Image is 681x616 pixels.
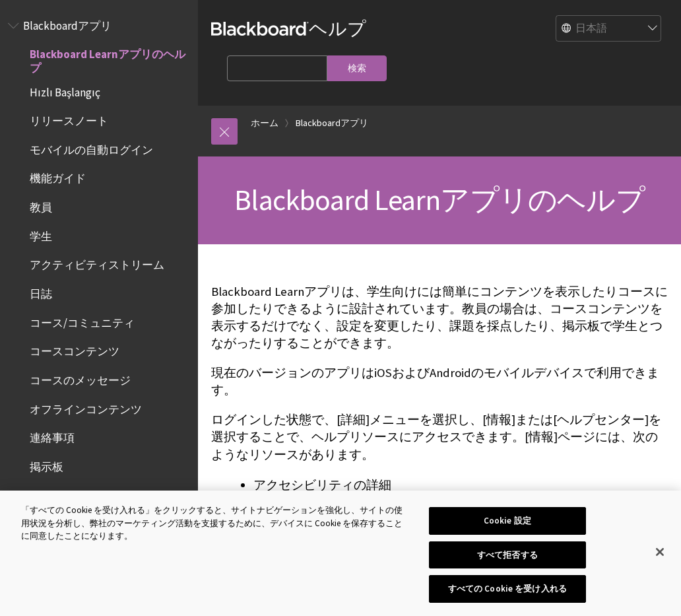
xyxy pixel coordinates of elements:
[30,196,52,214] span: 教員
[30,456,63,473] span: 掲示板
[23,15,112,32] span: Blackboardアプリ
[327,55,387,81] input: 検索
[429,541,585,569] button: すべて拒否する
[645,537,674,566] button: 閉じる
[234,182,645,218] span: Blackboard Learnアプリのヘルプ
[556,16,662,42] select: Site Language Selector
[30,369,131,387] span: コースのメッセージ
[30,312,135,329] span: コース/コミュニティ
[251,115,278,131] a: ホーム
[253,476,668,495] li: アクセシビリティの詳細
[296,115,368,131] a: Blackboardアプリ
[30,398,142,416] span: オフラインコンテンツ
[30,81,100,99] span: Hızlı Başlangıç
[30,485,63,502] span: 期限日
[30,225,52,243] span: 学生
[211,411,668,463] p: ログインした状態で、[詳細]メニューを選択し、[情報]または[ヘルプセンター]を選択することで、ヘルプリソースにアクセスできます。 [情報]ページには、次のようなリソースがあります。
[30,44,189,75] span: Blackboard Learnアプリのヘルプ
[30,254,164,272] span: アクティビティストリーム
[429,507,585,535] button: Cookie 設定
[30,427,75,445] span: 連絡事項
[429,575,585,603] button: すべての Cookie を受け入れる
[211,364,668,399] p: 現在のバージョンのアプリはiOSおよびAndroidのモバイルデバイスで利用できます。
[211,17,366,40] a: Blackboardヘルプ
[30,168,86,186] span: 機能ガイド
[30,341,119,359] span: コースコンテンツ
[211,283,668,353] p: Blackboard Learnアプリは、学生向けには簡単にコンテンツを表示したりコースに参加したりできるように設計されています。教員の場合は、コースコンテンツを表示するだけでなく、設定を変更し...
[30,283,52,300] span: 日誌
[211,22,309,36] strong: Blackboard
[30,110,108,127] span: リリースノート
[30,139,153,156] span: モバイルの自動ログイン
[21,504,408,543] div: 「すべての Cookie を受け入れる」をクリックすると、サイトナビゲーションを強化し、サイトの使用状況を分析し、弊社のマーケティング活動を支援するために、デバイスに Cookie を保存するこ...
